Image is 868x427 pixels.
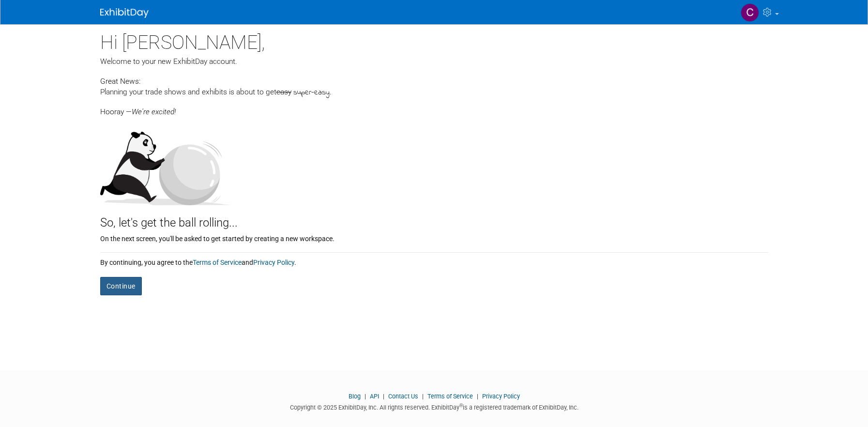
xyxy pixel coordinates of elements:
[253,259,294,266] a: Privacy Policy
[741,3,759,22] img: Cecilia Laury
[362,393,368,400] span: |
[100,98,768,117] div: Hooray —
[381,393,387,400] span: |
[370,393,379,400] a: API
[100,87,768,98] div: Planning your trade shows and exhibits is about to get .
[193,259,242,266] a: Terms of Service
[459,403,463,408] sup: ®
[100,122,231,205] img: Let's get the ball rolling
[388,393,418,400] a: Contact Us
[132,107,176,116] span: We're excited!
[427,393,473,400] a: Terms of Service
[100,231,768,244] div: On the next screen, you'll be asked to get started by creating a new workspace.
[482,393,520,400] a: Privacy Policy
[276,88,291,96] span: easy
[100,253,768,267] div: By continuing, you agree to the and .
[474,393,481,400] span: |
[100,277,142,295] button: Continue
[100,24,768,56] div: Hi [PERSON_NAME],
[100,76,768,87] div: Great News:
[100,56,768,67] div: Welcome to your new ExhibitDay account.
[100,205,768,231] div: So, let's get the ball rolling...
[293,87,330,98] span: super-easy
[100,8,149,18] img: ExhibitDay
[349,393,361,400] a: Blog
[420,393,426,400] span: |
